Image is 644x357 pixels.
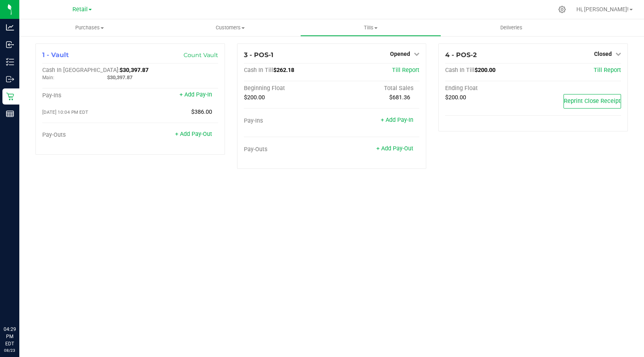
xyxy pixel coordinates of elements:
[160,24,300,31] span: Customers
[300,19,441,36] a: Tills
[381,117,413,123] a: + Add Pay-In
[6,58,14,66] inline-svg: Inventory
[72,6,88,13] span: Retail
[390,51,410,57] span: Opened
[301,24,440,31] span: Tills
[107,74,132,80] span: $30,397.87
[392,67,419,74] a: Till Report
[445,85,533,92] div: Ending Float
[19,19,160,36] a: Purchases
[8,293,32,317] iframe: Resource center
[244,117,332,125] div: Pay-Ins
[180,91,212,98] a: + Add Pay-In
[42,67,120,74] span: Cash In [GEOGRAPHIC_DATA]:
[489,24,533,31] span: Deliveries
[4,326,16,347] p: 04:29 PM EDT
[6,92,14,101] inline-svg: Retail
[175,131,212,137] a: + Add Pay-Out
[191,109,212,115] span: $386.00
[6,75,14,83] inline-svg: Outbound
[4,347,16,353] p: 08/23
[6,110,14,118] inline-svg: Reports
[42,75,54,80] span: Main:
[244,94,265,101] span: $200.00
[244,85,332,92] div: Beginning Float
[389,94,410,101] span: $681.36
[445,94,466,101] span: $200.00
[244,67,273,74] span: Cash In Till
[160,19,300,36] a: Customers
[42,131,130,139] div: Pay-Outs
[564,98,621,105] span: Reprint Close Receipt
[475,67,495,74] span: $200.00
[6,41,14,49] inline-svg: Inbound
[184,51,218,59] a: Count Vault
[576,6,629,12] span: Hi, [PERSON_NAME]!
[244,146,332,153] div: Pay-Outs
[244,51,273,59] span: 3 - POS-1
[594,51,612,57] span: Closed
[445,51,477,59] span: 4 - POS-2
[594,67,621,74] a: Till Report
[120,67,149,74] span: $30,397.87
[376,145,413,152] a: + Add Pay-Out
[557,6,567,13] div: Manage settings
[19,24,160,31] span: Purchases
[445,67,475,74] span: Cash In Till
[42,109,88,115] span: [DATE] 10:04 PM EDT
[42,92,130,99] div: Pay-Ins
[273,67,294,74] span: $262.18
[332,85,419,92] div: Total Sales
[42,51,69,59] span: 1 - Vault
[441,19,582,36] a: Deliveries
[6,23,14,31] inline-svg: Analytics
[563,94,621,109] button: Reprint Close Receipt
